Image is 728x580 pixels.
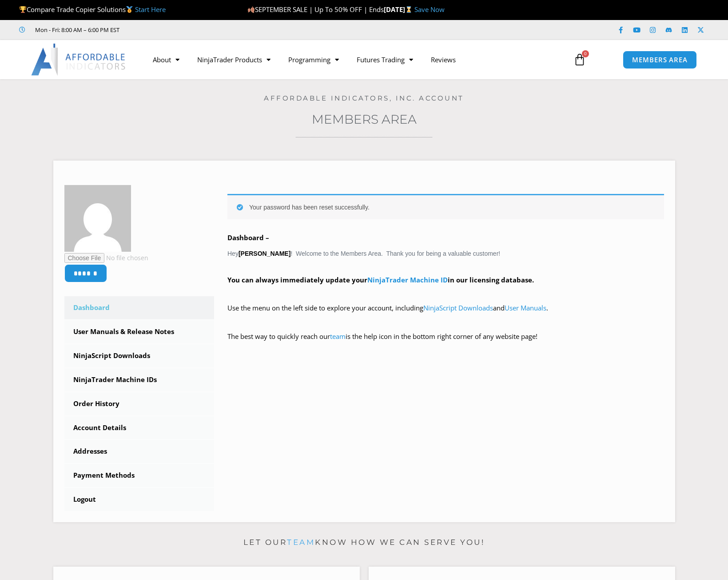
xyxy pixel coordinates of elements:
[64,440,215,463] a: Addresses
[312,112,417,127] a: Members Area
[64,488,215,511] a: Logout
[414,5,445,14] a: Save Now
[582,50,589,57] span: 0
[53,536,675,550] p: Let our know how we can serve you!
[423,303,493,312] a: NinjaScript Downloads
[132,25,265,34] iframe: Customer reviews powered by Trustpilot
[264,94,464,102] a: Affordable Indicators, Inc. Account
[330,332,346,341] a: team
[384,5,414,14] strong: [DATE]
[144,49,188,70] a: About
[20,6,26,13] img: 🏆
[188,49,279,70] a: NinjaTrader Products
[227,330,664,355] p: The best way to quickly reach our is the help icon in the bottom right corner of any website page!
[64,368,215,391] a: NinjaTrader Machine IDs
[19,5,166,14] span: Compare Trade Copier Solutions
[64,296,215,319] a: Dashboard
[279,49,348,70] a: Programming
[64,392,215,415] a: Order History
[33,24,119,35] span: Mon - Fri: 8:00 AM – 6:00 PM EST
[227,275,534,284] strong: You can always immediately update your in our licensing database.
[505,303,546,312] a: User Manuals
[64,344,215,367] a: NinjaScript Downloads
[126,6,133,13] img: 🥇
[64,464,215,487] a: Payment Methods
[227,233,269,242] b: Dashboard –
[64,185,131,252] img: c55debf45e25fcce856c9b477445e85284b4edf75f016e7c492c3d21bd191225
[135,5,166,14] a: Start Here
[348,49,422,70] a: Futures Trading
[247,5,384,14] span: SEPTEMBER SALE | Up To 50% OFF | Ends
[367,275,448,284] a: NinjaTrader Machine ID
[144,49,563,70] nav: Menu
[287,538,315,547] a: team
[31,44,127,76] img: LogoAI
[64,296,215,511] nav: Account pages
[239,250,290,257] strong: [PERSON_NAME]
[406,6,412,13] img: ⌛
[632,56,688,63] span: MEMBERS AREA
[64,416,215,439] a: Account Details
[227,302,664,327] p: Use the menu on the left side to explore your account, including and .
[227,194,664,219] div: Your password has been reset successfully.
[623,51,697,69] a: MEMBERS AREA
[248,6,255,13] img: 🍂
[422,49,465,70] a: Reviews
[560,47,599,72] a: 0
[64,320,215,343] a: User Manuals & Release Notes
[227,194,664,355] div: Hey ! Welcome to the Members Area. Thank you for being a valuable customer!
